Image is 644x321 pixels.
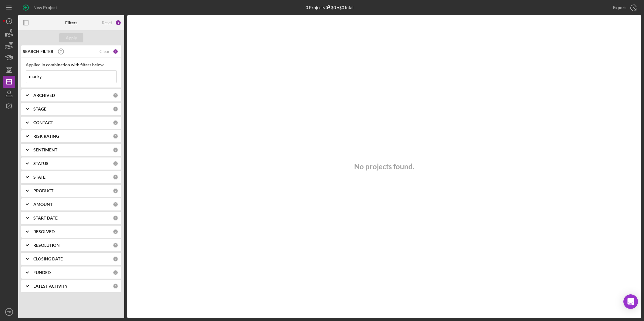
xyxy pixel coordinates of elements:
[33,188,53,193] b: PRODUCT
[23,49,53,54] b: SEARCH FILTER
[623,294,638,309] div: Open Intercom Messenger
[113,202,118,207] div: 0
[33,284,68,289] b: LATEST ACTIVITY
[7,310,11,314] text: TP
[113,188,118,194] div: 0
[33,256,63,261] b: CLOSING DATE
[33,229,55,234] b: RESOLVED
[102,20,112,25] div: Reset
[65,20,77,25] b: Filters
[33,93,55,98] b: ARCHIVED
[3,306,15,318] button: TP
[66,33,77,42] div: Apply
[325,5,336,10] div: $0
[33,107,46,111] b: STAGE
[113,283,118,289] div: 0
[33,243,60,248] b: RESOLUTION
[33,134,59,139] b: RISK RATING
[113,93,118,98] div: 0
[113,243,118,248] div: 0
[113,161,118,166] div: 0
[26,62,117,67] div: Applied in combination with filters below
[113,106,118,112] div: 0
[306,5,354,10] div: 0 Projects • $0 Total
[33,120,53,125] b: CONTACT
[354,162,414,171] h3: No projects found.
[607,2,641,14] button: Export
[33,2,57,14] div: New Project
[113,49,118,54] div: 1
[113,134,118,139] div: 0
[33,161,49,166] b: STATUS
[59,33,83,42] button: Apply
[613,2,626,14] div: Export
[33,175,45,180] b: STATE
[113,215,118,221] div: 0
[99,49,110,54] div: Clear
[113,120,118,125] div: 0
[113,174,118,180] div: 0
[33,147,57,152] b: SENTIMENT
[113,256,118,262] div: 0
[33,270,51,275] b: FUNDED
[18,2,63,14] button: New Project
[115,20,121,26] div: 1
[113,229,118,234] div: 0
[113,147,118,153] div: 0
[33,216,58,220] b: START DATE
[113,270,118,275] div: 0
[33,202,52,207] b: AMOUNT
